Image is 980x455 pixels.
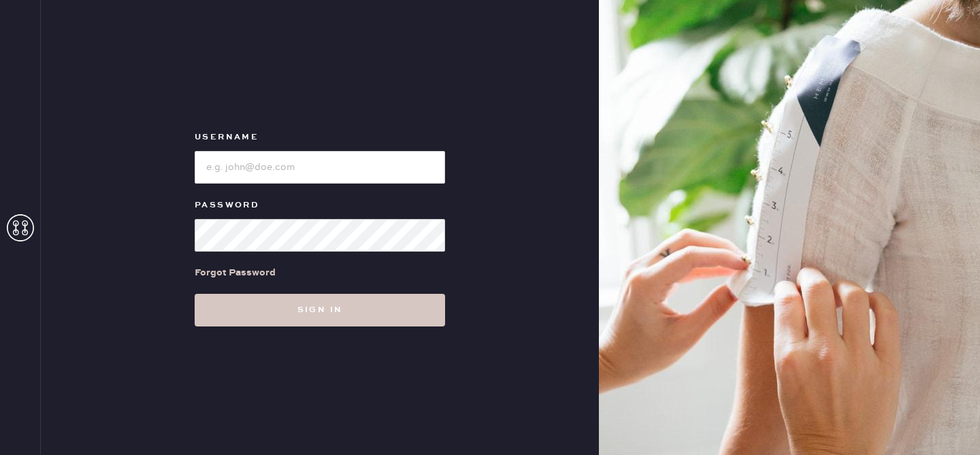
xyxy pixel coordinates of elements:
a: Forgot Password [195,252,276,294]
label: Username [195,129,445,146]
button: Sign in [195,294,445,326]
input: e.g. john@doe.com [195,151,445,184]
label: Password [195,197,445,214]
div: Forgot Password [195,265,276,280]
